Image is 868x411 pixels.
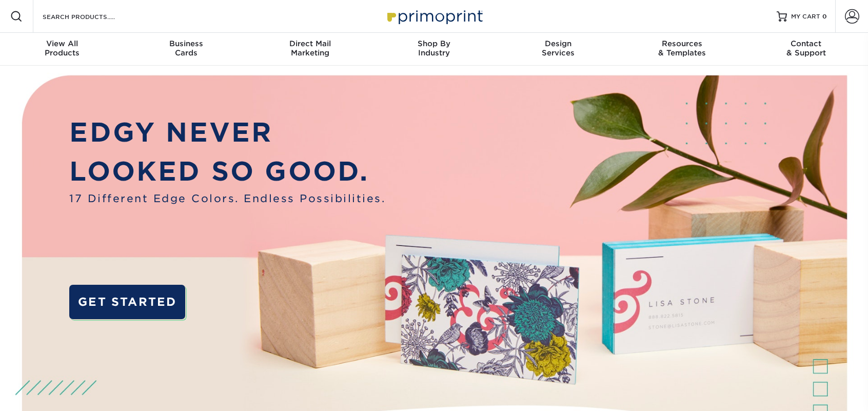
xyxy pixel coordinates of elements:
span: 0 [822,13,827,20]
div: Cards [124,39,248,57]
span: 17 Different Edge Colors. Endless Possibilities. [69,191,385,206]
a: Contact& Support [744,33,868,66]
span: Design [496,39,620,48]
span: Business [124,39,248,48]
a: Shop ByIndustry [372,33,496,66]
input: SEARCH PRODUCTS..... [42,10,142,23]
div: Services [496,39,620,57]
a: Resources& Templates [620,33,744,66]
span: Contact [744,39,868,48]
span: Direct Mail [248,39,372,48]
div: & Templates [620,39,744,57]
a: Direct MailMarketing [248,33,372,66]
a: DesignServices [496,33,620,66]
p: EDGY NEVER [69,113,385,152]
span: Resources [620,39,744,48]
div: & Support [744,39,868,57]
span: MY CART [791,12,820,21]
a: GET STARTED [69,285,185,319]
span: Shop By [372,39,496,48]
a: BusinessCards [124,33,248,66]
div: Marketing [248,39,372,57]
div: Industry [372,39,496,57]
p: LOOKED SO GOOD. [69,152,385,191]
img: Primoprint [383,5,485,27]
